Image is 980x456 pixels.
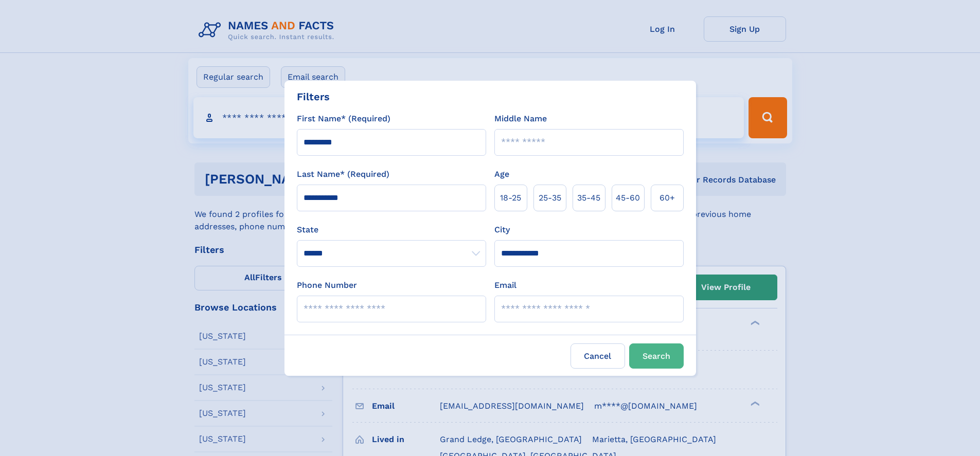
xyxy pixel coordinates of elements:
span: 35‑45 [577,192,600,204]
div: Filters [297,89,330,104]
label: State [297,224,486,236]
label: Age [494,168,509,180]
label: Middle Name [494,113,547,125]
label: Last Name* (Required) [297,168,389,180]
span: 60+ [660,192,675,204]
label: City [494,224,510,236]
span: 25‑35 [539,192,561,204]
label: Phone Number [297,279,357,291]
span: 45‑60 [616,192,640,204]
label: First Name* (Required) [297,113,390,125]
span: 18‑25 [500,192,521,204]
label: Cancel [571,343,625,369]
label: Email [494,279,516,291]
button: Search [629,343,684,369]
